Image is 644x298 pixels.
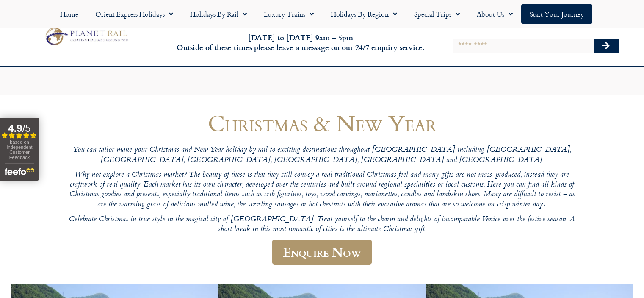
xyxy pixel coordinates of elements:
a: Enquire Now [272,240,372,265]
img: Planet Rail Train Holidays Logo [42,25,130,47]
a: Holidays by Region [322,4,406,24]
p: You can tailor make your Christmas and New Year holiday by rail to exciting destinations througho... [68,145,576,165]
a: Special Trips [406,4,468,24]
a: About Us [468,4,521,24]
h6: [DATE] to [DATE] 9am – 5pm Outside of these times please leave a message on our 24/7 enquiry serv... [174,33,427,53]
a: Luxury Trains [255,4,322,24]
p: Celebrate Christmas in true style in the magical city of [GEOGRAPHIC_DATA]. Treat yourself to the... [68,215,576,235]
a: Orient Express Holidays [87,4,182,24]
a: Start your Journey [521,4,592,24]
button: Search [594,39,618,53]
nav: Menu [4,4,640,24]
a: Holidays by Rail [182,4,255,24]
a: Home [52,4,87,24]
h1: Christmas & New Year [68,111,576,136]
p: Why not explore a Christmas market? The beauty of these is that they still convey a real traditio... [68,170,576,210]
